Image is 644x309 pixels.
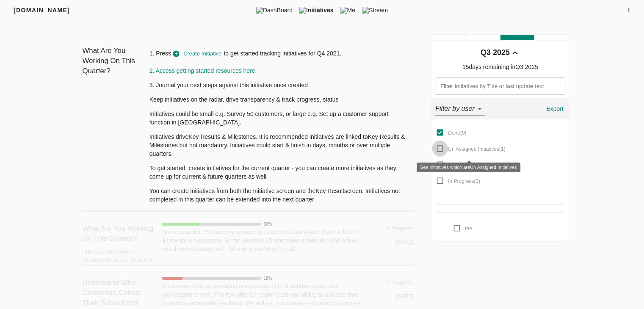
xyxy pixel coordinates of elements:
[340,7,347,14] img: me.png
[83,219,155,248] div: What Are You Working On This Quarter?
[370,279,414,287] p: In Progress
[462,63,538,70] span: 15 days remaining in Q3 2025
[83,248,155,264] div: Increase Revenue, Quarterly Revenue Of $250k
[448,162,467,168] span: To Do ( 0 )
[481,47,510,58] div: Q3 2025
[171,47,224,61] button: Create Initiative
[448,130,466,136] span: Done ( 0 )
[162,228,363,253] div: We've emailed 150 recently signed up customers and asked them to lock in a time for a discussion....
[541,99,568,119] button: Export
[149,81,410,89] p: 3. Journal your next steps against this initiative once created
[256,7,263,14] img: dashboard.png
[544,104,565,114] span: Export
[149,95,410,104] p: Keep initiatives on the radar, drive transparency & track progress, status
[149,67,257,74] a: 2. Access getting started resources here.
[253,6,296,14] span: DashBoard
[296,6,337,14] span: Initiatives
[370,225,414,233] p: In Progress
[359,6,391,14] span: Stream
[337,6,359,14] span: Me
[435,102,484,116] div: Filter by user
[299,7,306,14] img: tic.png
[263,276,272,281] span: 18 %
[370,238,414,246] p: [DATE]
[263,222,272,226] span: 36 %
[370,292,414,301] p: [DATE]
[448,146,505,152] span: Un Assigned Initiatives ( 1 )
[465,226,472,232] span: the
[149,132,410,158] p: Initiatives drive Key Result s & Milestones. It is recommended initiatives are linked to Key Resu...
[435,105,474,112] em: Filter by user
[149,164,410,181] p: To get started, create initiatives for the current quarter - you can create more initiatives as t...
[83,41,146,80] div: What Are You Working On This Quarter?
[149,110,410,127] p: Initiatives could be small e.g. Survey 50 customers, or large e.g. Set up a customer support func...
[362,7,369,14] img: stream.png
[173,49,221,59] span: Create Initiative
[149,47,410,61] p: 1. Press to get started tracking initiatives for Q4 2021.
[448,178,480,184] span: In Progress ( 3 )
[14,7,70,14] span: [DOMAIN_NAME]
[149,187,410,204] p: You can create initiatives from both the Initiative screen and the Key Result screen. Initiatives...
[435,77,565,95] input: Filter Initiatives by Title or last update text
